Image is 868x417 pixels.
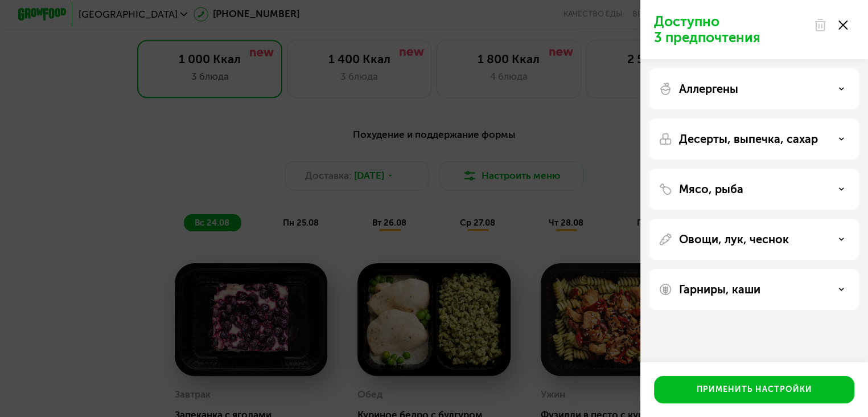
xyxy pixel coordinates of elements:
[697,384,812,395] div: Применить настройки
[679,132,818,146] p: Десерты, выпечка, сахар
[679,283,760,296] p: Гарниры, каши
[679,182,743,196] p: Мясо, рыба
[679,232,789,246] p: Овощи, лук, чеснок
[654,376,854,403] button: Применить настройки
[654,14,807,46] p: Доступно 3 предпочтения
[679,82,738,96] p: Аллергены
